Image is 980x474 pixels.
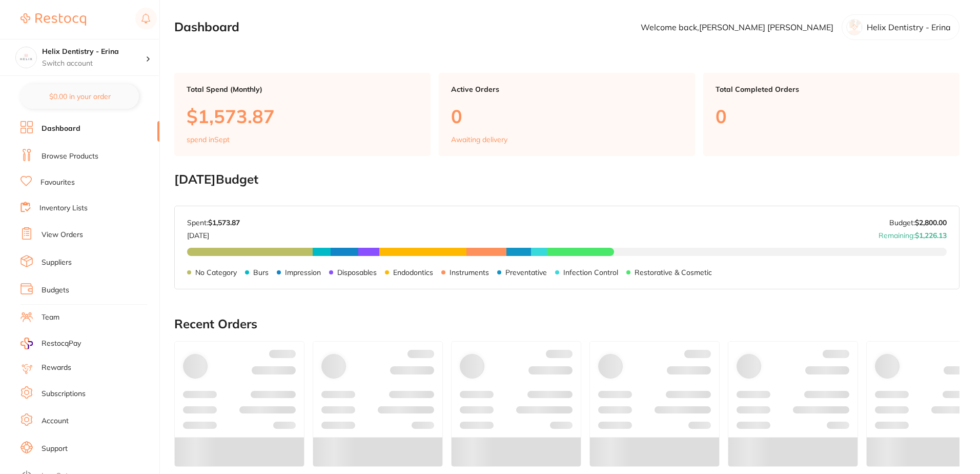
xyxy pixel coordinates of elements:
[16,47,36,68] img: Helix Dentistry - Erina
[505,268,547,276] p: Preventative
[42,389,86,399] a: Subscriptions
[42,47,146,57] h4: Helix Dentistry - Erina
[187,219,240,227] p: Spent:
[716,85,947,93] p: Total Completed Orders
[450,268,489,276] p: Instruments
[174,172,959,187] h2: [DATE] Budget
[21,8,86,31] a: Restocq Logo
[451,106,683,127] p: 0
[439,73,695,156] a: Active Orders0Awaiting delivery
[879,227,947,240] p: Remaining:
[451,135,507,144] p: Awaiting delivery
[174,73,431,156] a: Total Spend (Monthly)$1,573.87spend inSept
[21,84,139,109] button: $0.00 in your order
[285,268,321,276] p: Impression
[42,285,69,295] a: Budgets
[42,258,72,268] a: Suppliers
[253,268,269,276] p: Burs
[889,219,947,227] p: Budget:
[42,124,80,134] a: Dashboard
[42,230,83,240] a: View Orders
[42,444,68,454] a: Support
[187,85,418,93] p: Total Spend (Monthly)
[42,151,98,162] a: Browse Products
[21,338,33,349] img: RestocqPay
[42,416,69,426] a: Account
[42,339,81,349] span: RestocqPay
[42,363,71,373] a: Rewards
[187,106,418,127] p: $1,573.87
[40,177,75,188] a: Favourites
[915,218,947,227] strong: $2,800.00
[208,218,240,227] strong: $1,573.87
[187,135,230,144] p: spend in Sept
[42,58,146,69] p: Switch account
[337,268,377,276] p: Disposables
[174,20,239,34] h2: Dashboard
[716,106,947,127] p: 0
[635,268,712,276] p: Restorative & Cosmetic
[393,268,433,276] p: Endodontics
[21,338,81,349] a: RestocqPay
[174,317,959,331] h2: Recent Orders
[641,23,833,32] p: Welcome back, [PERSON_NAME] [PERSON_NAME]
[451,85,683,93] p: Active Orders
[39,203,88,213] a: Inventory Lists
[915,231,947,240] strong: $1,226.13
[867,23,951,32] p: Helix Dentistry - Erina
[703,73,959,156] a: Total Completed Orders0
[195,268,237,276] p: No Category
[42,312,59,323] a: Team
[187,227,240,240] p: [DATE]
[21,13,86,26] img: Restocq Logo
[563,268,618,276] p: Infection Control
